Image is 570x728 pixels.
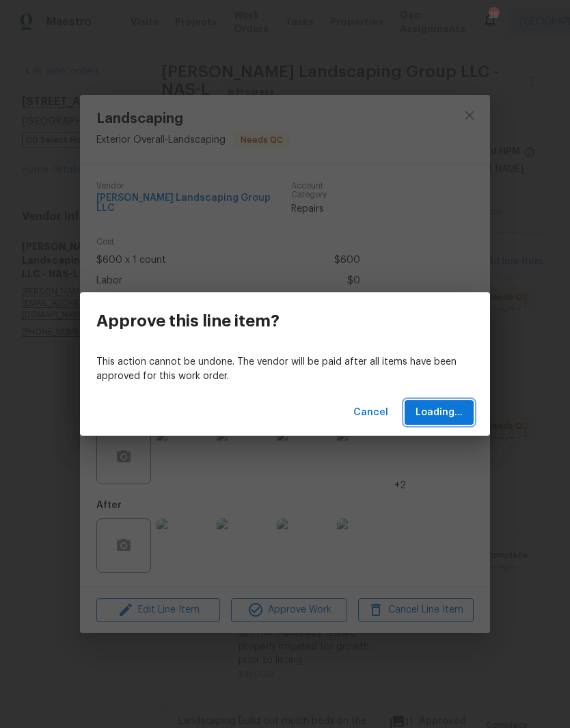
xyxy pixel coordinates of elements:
span: Cancel [353,404,388,421]
button: Loading... [405,400,474,425]
p: This action cannot be undone. The vendor will be paid after all items have been approved for this... [96,355,474,384]
button: Cancel [348,400,394,425]
h3: Approve this line item? [96,311,280,331]
span: Loading... [416,404,463,421]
